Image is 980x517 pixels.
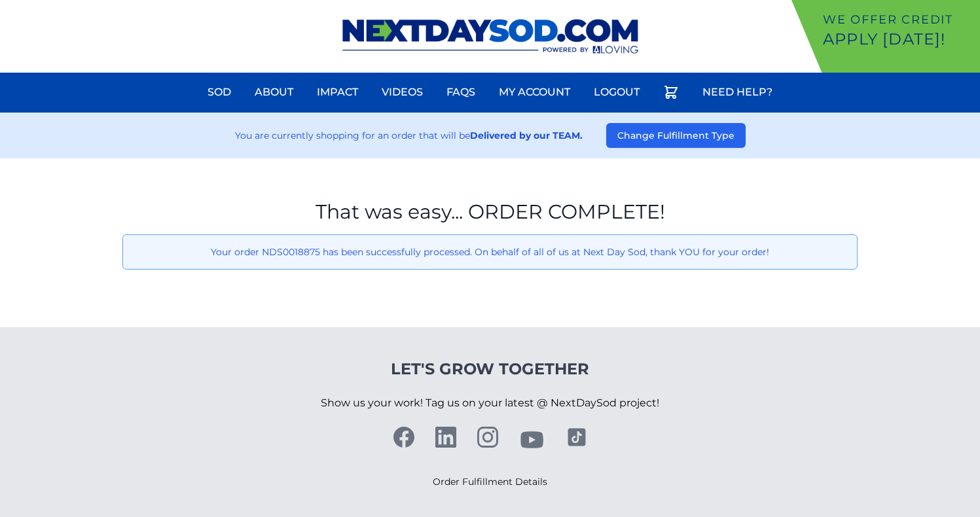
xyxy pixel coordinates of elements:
a: Logout [586,77,647,108]
h1: That was easy... ORDER COMPLETE! [122,200,858,224]
strong: Delivered by our TEAM. [470,130,583,141]
p: Your order NDS0018875 has been successfully processed. On behalf of all of us at Next Day Sod, th... [134,245,846,258]
a: Impact [309,77,366,108]
p: Apply [DATE]! [823,29,975,50]
p: We offer Credit [823,10,975,29]
a: About [247,77,301,108]
a: Need Help? [695,77,780,108]
h4: Let's Grow Together [321,359,659,380]
a: Videos [374,77,431,108]
p: Show us your work! Tag us on your latest @ NextDaySod project! [321,380,659,427]
a: FAQs [439,77,483,108]
a: Sod [200,77,239,108]
button: Change Fulfillment Type [606,123,746,148]
a: Order Fulfillment Details [433,476,547,488]
a: My Account [491,77,578,108]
